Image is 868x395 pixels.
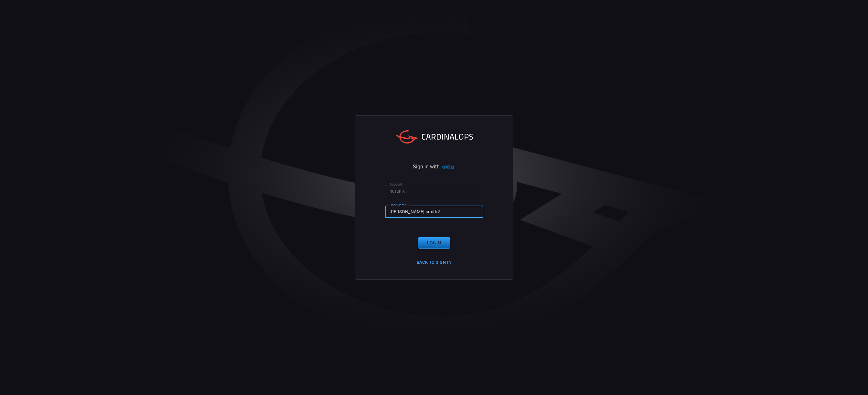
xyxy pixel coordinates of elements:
span: Sign in with [413,164,440,169]
input: Type your account [385,185,483,197]
button: Login [418,237,450,249]
label: Account [390,182,402,187]
label: User Name [390,203,406,208]
input: Type your user name [385,206,483,218]
img: Ad5vKXme8s1CQAAAABJRU5ErkJggg== [441,165,455,169]
button: Back to Sign in [413,258,455,268]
